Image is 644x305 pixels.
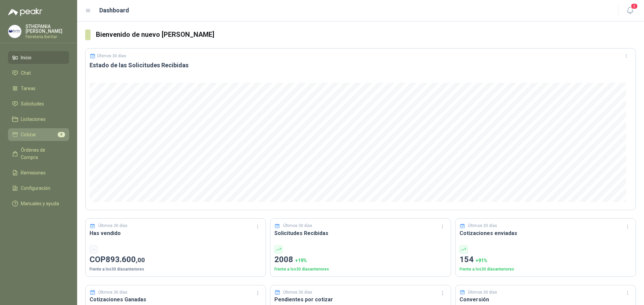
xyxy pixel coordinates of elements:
p: Frente a los 30 días anteriores [90,266,262,273]
p: Últimos 30 días [468,223,497,229]
span: Tareas [21,85,36,92]
span: Remisiones [21,169,46,176]
p: Frente a los 30 días anteriores [460,266,632,273]
a: Remisiones [8,166,69,179]
p: Últimos 30 días [468,289,497,296]
span: Licitaciones [21,116,46,123]
a: Manuales y ayuda [8,197,69,210]
span: Inicio [21,54,32,61]
p: Últimos 30 días [283,223,312,229]
p: COP [90,253,262,266]
h3: Conversión [460,295,632,304]
span: Cotizar [21,131,36,138]
a: Chat [8,67,69,79]
h3: Pendientes por cotizar [274,295,446,304]
a: Tareas [8,82,69,95]
span: 893.600 [106,255,145,264]
span: + 19 % [295,258,307,263]
p: Últimos 30 días [98,289,127,296]
h3: Bienvenido de nuevo [PERSON_NAME] [96,29,636,40]
p: 2008 [274,253,446,266]
span: + 91 % [476,258,487,263]
p: Frente a los 30 días anteriores [274,266,446,273]
h3: Cotizaciones Ganadas [90,295,262,304]
h3: Estado de las Solicitudes Recibidas [90,61,632,69]
span: Solicitudes [21,100,44,107]
p: Últimos 30 días [98,223,127,229]
h3: Cotizaciones enviadas [460,229,632,237]
span: Chat [21,69,31,77]
a: Inicio [8,51,69,64]
a: Cotizar8 [8,128,69,141]
a: Órdenes de Compra [8,144,69,164]
span: Manuales y ayuda [21,200,59,207]
p: 154 [460,253,632,266]
span: 2 [631,3,638,9]
p: Últimos 30 días [97,54,126,58]
h1: Dashboard [99,6,129,15]
a: Solicitudes [8,97,69,110]
span: ,00 [136,256,145,264]
span: 8 [58,132,65,137]
img: Company Logo [8,25,21,38]
span: Configuración [21,184,50,192]
button: 2 [624,5,636,17]
div: - [90,245,98,253]
a: Licitaciones [8,113,69,126]
p: STHEPANIA [PERSON_NAME] [25,24,69,33]
p: Últimos 30 días [283,289,312,296]
h3: Solicitudes Recibidas [274,229,446,237]
p: Ferreteria BerVar [25,35,69,39]
img: Logo peakr [8,8,42,16]
a: Configuración [8,182,69,195]
span: Órdenes de Compra [21,146,63,161]
h3: Has vendido [90,229,262,237]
